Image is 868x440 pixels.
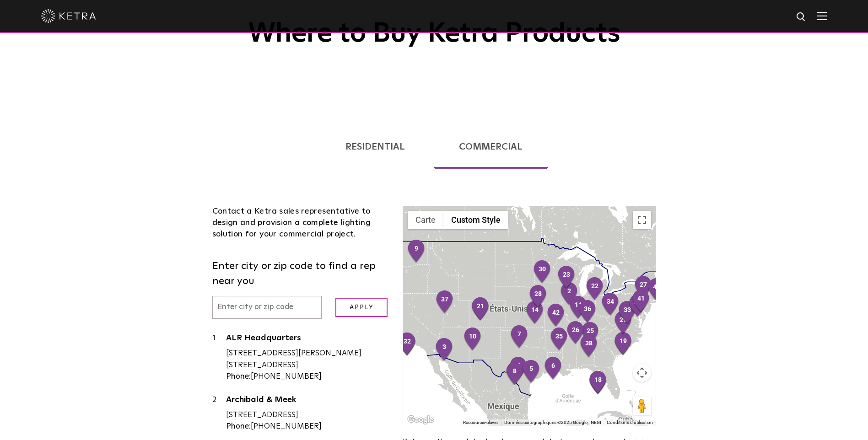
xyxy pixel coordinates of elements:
div: 21 [471,297,490,322]
div: 8 [505,362,524,386]
button: Basculer en plein écran [633,211,651,229]
div: [PHONE_NUMBER] [226,421,389,433]
div: 10 [463,327,482,352]
div: 28 [528,284,548,309]
div: 25 [581,322,600,346]
strong: Phone: [226,373,251,381]
div: [PHONE_NUMBER] [226,371,389,383]
div: 38 [579,334,598,359]
div: 26 [566,321,585,345]
div: 9 [407,239,426,264]
div: 19 [614,332,633,356]
div: 41 [631,289,651,314]
div: 6 [544,356,563,381]
div: 23 [557,265,576,290]
div: 7 [510,325,529,349]
a: Archibald & Meek [226,396,389,407]
div: 11 [569,295,588,320]
div: 1 [212,333,226,382]
div: 42 [546,303,566,328]
a: Commercial [433,124,549,169]
div: 22 [585,277,604,301]
label: Enter city or zip code to find a rep near you [212,259,389,289]
div: 30 [533,260,552,284]
div: 40 [628,294,647,318]
img: Hamburger%20Nav.svg [817,11,827,20]
button: Afficher un plan de ville [408,211,443,229]
a: Conditions d'utilisation (s'ouvre dans un nouvel onglet) [607,420,653,425]
img: search icon [796,11,807,23]
img: ketra-logo-2019-white [41,9,96,23]
strong: Phone: [226,423,251,430]
div: 37 [435,290,454,315]
div: 34 [601,292,620,317]
div: 36 [578,300,597,324]
div: 32 [398,332,417,357]
div: 5 [522,360,541,384]
div: 2 [560,282,579,306]
img: Google [405,414,436,426]
span: Données cartographiques ©2025 Google, INEGI [504,420,601,425]
div: 4 [509,356,528,381]
div: 2 [212,394,226,433]
div: 14 [525,300,545,325]
div: [STREET_ADDRESS][PERSON_NAME] [STREET_ADDRESS] [226,348,389,371]
button: Raccourcis-clavier [463,419,499,426]
input: Apply [335,298,388,317]
div: 35 [550,327,569,352]
div: 33 [618,300,637,325]
div: 27 [634,275,653,300]
button: Custom Style [443,211,508,229]
button: Commandes de la caméra de la carte [633,364,651,382]
div: [STREET_ADDRESS] [226,409,389,421]
a: Ouvrir cette zone dans Google Maps (s'ouvre dans une nouvelle fenêtre) [405,414,436,426]
div: 29 [614,311,633,335]
div: 3 [435,338,454,362]
a: ALR Headquarters [226,334,389,345]
input: Enter city or zip code [212,296,322,319]
div: Contact a Ketra sales representative to design and provision a complete lighting solution for you... [212,206,389,241]
div: 18 [588,370,608,395]
a: Residential [319,124,431,169]
button: Faites glisser Pegman sur la carte pour ouvrir Street View [633,397,651,415]
div: 43 [647,278,666,302]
